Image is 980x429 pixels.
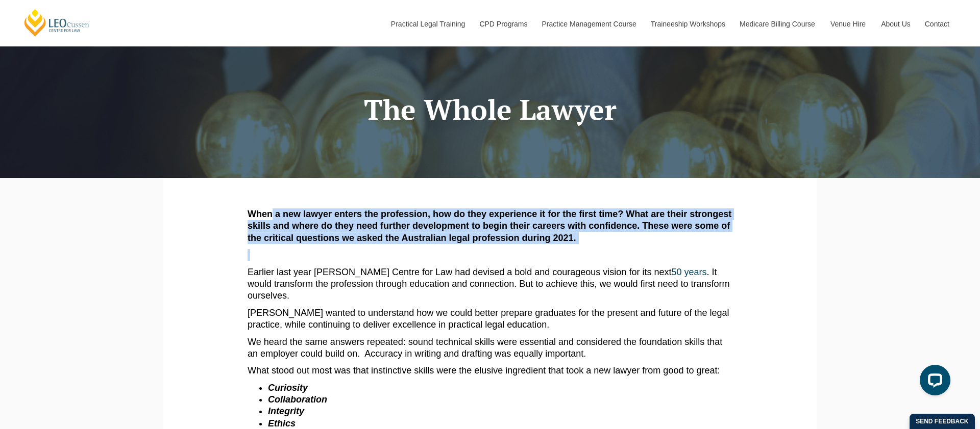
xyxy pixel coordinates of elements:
h1: The Whole Lawyer [171,94,809,125]
p: Earlier last year [PERSON_NAME] Centre for Law had devised a bold and courageous vision for its n... [248,266,732,302]
em: Collaboration [268,394,327,405]
em: Curiosity [268,383,308,393]
a: Traineeship Workshops [643,2,732,46]
p: We heard the same answers repeated: sound technical skills were essential and considered the foun... [248,336,732,360]
iframe: LiveChat chat widget [912,361,954,404]
a: Venue Hire [823,2,873,46]
p: What stood out most was that instinctive skills were the elusive ingredient that took a new lawye... [248,365,732,377]
a: Practical Legal Training [383,2,472,46]
a: Practice Management Course [534,2,643,46]
a: Contact [917,2,957,46]
em: Integrity [268,406,304,416]
a: About Us [873,2,917,46]
a: Medicare Billing Course [732,2,823,46]
a: CPD Programs [472,2,534,46]
a: [PERSON_NAME] Centre for Law [23,8,91,37]
em: Ethics [268,418,296,428]
a: 50 years [671,267,706,277]
p: [PERSON_NAME] wanted to understand how we could better prepare graduates for the present and futu... [248,307,732,331]
strong: When a new lawyer enters the profession, how do they experience it for the first time? What are t... [248,209,731,243]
